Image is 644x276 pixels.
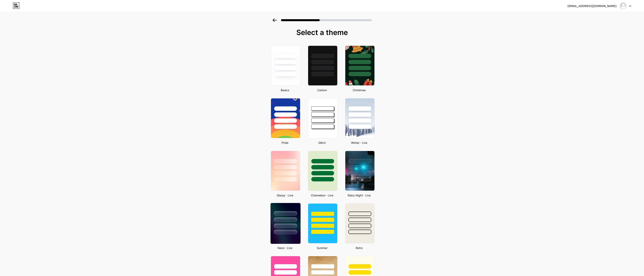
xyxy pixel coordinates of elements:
[307,193,337,197] div: Chameleon · Live
[344,246,375,250] div: Retro
[307,88,337,92] div: Carbon
[307,141,337,145] div: Glitch
[619,2,627,10] img: vapezyy
[307,246,337,250] div: Summer
[270,246,300,250] div: Neon · Live
[270,141,300,145] div: Pride
[270,203,300,244] img: neon.jpg
[567,4,616,8] div: [EMAIL_ADDRESS][DOMAIN_NAME]
[269,28,375,36] div: Select a theme
[270,88,300,92] div: Basics
[344,141,375,145] div: Winter · Live
[344,193,375,197] div: Rainy Night · Live
[344,88,375,92] div: Christmas
[270,193,300,197] div: Glassy · Live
